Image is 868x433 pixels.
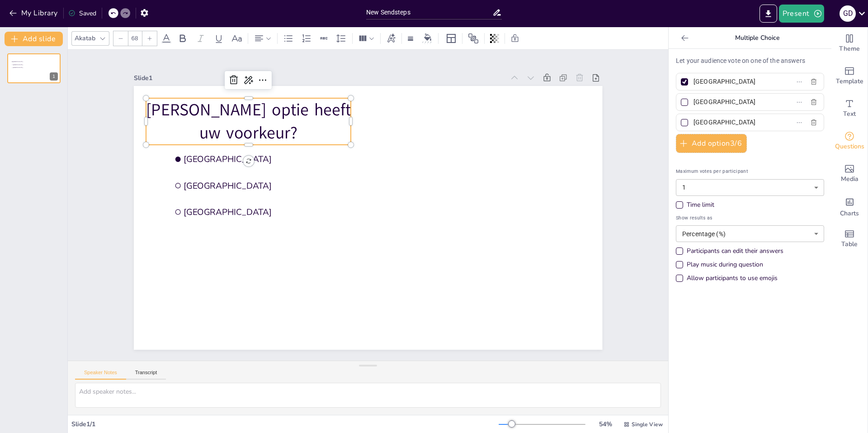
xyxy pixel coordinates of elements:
span: Text [843,109,856,119]
p: Multiple Choice [692,27,822,49]
input: Option 3 [693,116,778,129]
span: Position [468,33,479,44]
button: Speaker Notes [75,370,126,380]
div: Column Count [356,31,377,46]
span: [GEOGRAPHIC_DATA] [184,206,401,218]
span: Questions [835,142,864,152]
button: My Library [7,6,61,20]
div: Slide 1 / 1 [71,420,499,428]
div: 1 [50,72,58,81]
div: Add charts and graphs [831,190,868,223]
div: Border settings [406,31,415,46]
span: Show results as [676,214,824,222]
span: Single View [632,421,663,428]
span: [GEOGRAPHIC_DATA] [13,61,38,62]
input: Option 2 [693,95,778,109]
div: Allow participants to use emojis [687,274,778,283]
button: Transcript [126,370,166,380]
span: Maximum votes per participant [676,167,824,175]
span: [GEOGRAPHIC_DATA] [184,180,401,191]
div: Add text boxes [831,92,868,125]
div: Participants can edit their answers [687,247,783,256]
span: Media [841,174,859,184]
span: Theme [839,44,860,54]
div: Play music during question [676,260,763,269]
div: Time limit [676,200,824,209]
div: Background color [421,33,434,43]
p: [PERSON_NAME] optie heeft uw voorkeur? [146,98,351,145]
div: Add a table [831,223,868,255]
div: Change the overall theme [831,27,868,60]
div: Time limit [687,200,714,209]
div: Play music during question [687,260,763,269]
div: 1 [7,53,61,83]
span: Template [836,76,863,86]
div: 1 [676,179,824,196]
input: Insert title [366,6,492,19]
span: [GEOGRAPHIC_DATA] [13,67,38,68]
div: Saved [68,9,96,18]
div: Layout [444,31,458,46]
div: Allow participants to use emojis [676,274,778,283]
div: Slide 1 [134,74,505,82]
span: Table [841,239,858,249]
button: G D [840,5,856,23]
button: Export to PowerPoint [759,5,777,23]
span: [GEOGRAPHIC_DATA] [13,64,38,66]
input: Option 1 [693,75,778,88]
span: Charts [840,209,859,219]
div: Text effects [384,31,398,46]
div: Add images, graphics, shapes or video [831,157,868,190]
p: Let your audience vote on one of the answers [676,56,824,66]
div: Akatab [73,32,97,44]
div: Get real-time input from your audience [831,125,868,157]
div: G D [840,5,856,22]
button: Add slide [5,32,63,46]
button: Present [779,5,824,23]
div: Add ready made slides [831,60,868,92]
div: Participants can edit their answers [676,247,783,256]
div: 54 % [594,420,616,428]
div: Percentage (%) [676,225,824,242]
button: Add option3/6 [676,134,747,153]
span: [GEOGRAPHIC_DATA] [184,153,401,165]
